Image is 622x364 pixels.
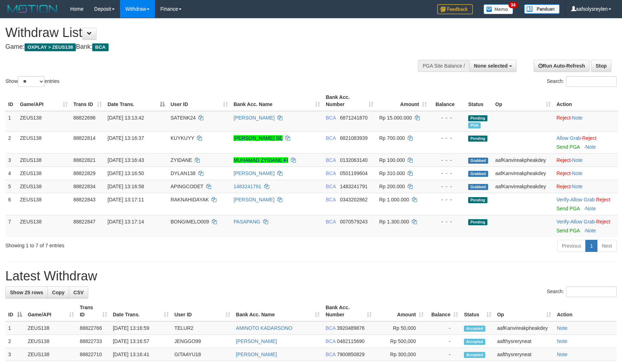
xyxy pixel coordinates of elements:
span: RAKNAHIDAYAK [171,197,209,202]
a: Run Auto-Refresh [534,60,590,72]
div: - - - [433,183,462,190]
td: 2 [5,335,25,348]
th: Trans ID: activate to sort column ascending [77,301,110,321]
td: - [427,321,461,335]
th: Trans ID: activate to sort column ascending [70,91,105,111]
img: Button%20Memo.svg [484,4,513,14]
td: 4 [5,167,17,180]
span: APINGCODET [171,184,203,189]
th: Status [465,91,492,111]
td: ZEUS138 [17,111,70,132]
span: 88822847 [73,219,95,225]
a: Reject [556,157,571,163]
th: Amount: activate to sort column ascending [376,91,430,111]
th: Bank Acc. Name: activate to sort column ascending [233,301,323,321]
span: Pending [468,115,487,121]
div: Showing 1 to 7 of 7 entries [5,239,254,249]
td: TELUR2 [172,321,233,335]
span: BCA [326,184,336,189]
a: Note [557,352,568,357]
span: BCA [325,352,335,357]
td: aafthysreryneat [494,348,554,361]
td: ZEUS138 [25,335,77,348]
td: ZEUS138 [25,321,77,335]
span: BCA [326,197,336,202]
a: Note [557,338,568,344]
th: ID: activate to sort column descending [5,301,25,321]
a: Note [585,206,596,211]
th: Game/API: activate to sort column ascending [17,91,70,111]
th: Date Trans.: activate to sort column descending [105,91,168,111]
span: BONGIMELO009 [171,219,209,225]
span: OXPLAY > ZEUS138 [25,43,76,51]
span: Copy [52,290,64,295]
a: MUHAMAD ZYIDANE FI [234,157,288,163]
td: ZEUS138 [17,193,70,215]
button: None selected [469,60,517,72]
a: 1483241791 [234,184,261,189]
span: Copy 0343202862 to clipboard [340,197,368,202]
td: aafKanvireakpheakdey [492,167,554,180]
a: [PERSON_NAME] [236,352,277,357]
span: · [570,197,596,202]
span: BCA [326,157,336,163]
td: aafKanvireakpheakdey [492,180,554,193]
td: · · [554,193,618,215]
span: BCA [326,135,336,141]
a: Note [572,157,583,163]
a: Reject [582,135,596,141]
span: Show 25 rows [10,290,43,295]
span: Copy 6871241870 to clipboard [340,115,368,121]
td: ZEUS138 [17,215,70,237]
a: PASAPANG [234,219,260,225]
span: BCA [325,338,335,344]
a: Note [585,144,596,150]
a: [PERSON_NAME] [234,170,275,176]
label: Show entries [5,76,59,87]
td: Rp 500,000 [375,335,427,348]
span: [DATE] 13:13:42 [108,115,144,121]
a: Copy [47,286,69,299]
a: Send PGA [556,144,580,150]
a: Reject [556,170,571,176]
span: BCA [92,43,108,51]
span: Accepted [464,339,485,345]
span: Grabbed [468,171,488,177]
a: AMINOTO KADARSONO [236,325,292,331]
td: - [427,335,461,348]
th: ID [5,91,17,111]
td: 2 [5,131,17,153]
span: SATENK24 [171,115,196,121]
div: PGA Site Balance / [418,60,469,72]
a: Verify [556,197,569,202]
span: Rp 1.300.000 [379,219,409,225]
span: Rp 700.000 [379,135,405,141]
span: Copy 6821083939 to clipboard [340,135,368,141]
div: - - - [433,218,462,225]
td: Rp 50,000 [375,321,427,335]
span: Pending [468,136,487,142]
th: Game/API: activate to sort column ascending [25,301,77,321]
div: - - - [433,170,462,177]
a: Reject [556,184,571,189]
td: 88822710 [77,348,110,361]
td: 1 [5,111,17,132]
td: [DATE] 13:16:57 [110,335,172,348]
span: 88822834 [73,184,95,189]
a: Allow Grab [556,135,581,141]
th: Balance: activate to sort column ascending [427,301,461,321]
div: - - - [433,157,462,164]
a: [PERSON_NAME] [234,197,275,202]
td: · [554,131,618,153]
img: panduan.png [524,4,560,14]
a: Reject [596,219,610,225]
td: · [554,180,618,193]
a: Note [572,170,583,176]
a: 1 [585,240,597,252]
td: 3 [5,348,25,361]
th: Op: activate to sort column ascending [492,91,554,111]
a: Note [557,325,568,331]
span: BCA [326,219,336,225]
td: ZEUS138 [17,153,70,167]
h4: Game: Bank: [5,43,408,51]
